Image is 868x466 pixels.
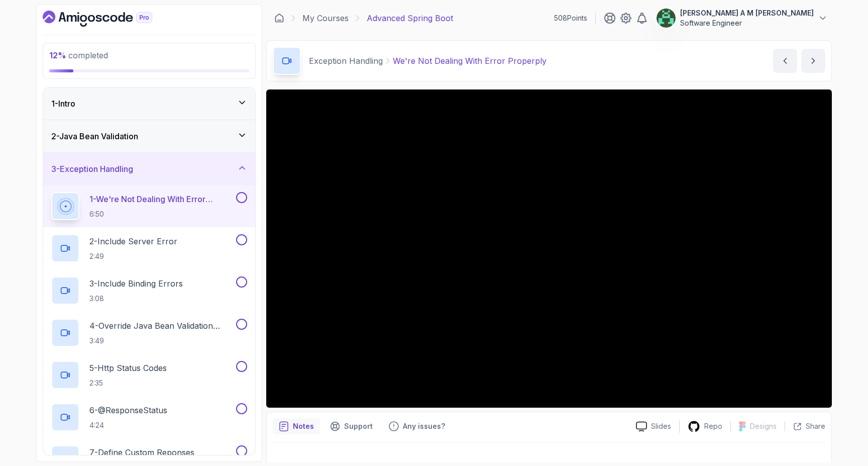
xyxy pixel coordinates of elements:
[302,12,349,24] a: My Courses
[51,130,138,142] h3: 2 - Java Bean Validation
[680,8,814,18] p: [PERSON_NAME] A M [PERSON_NAME]
[266,89,832,408] iframe: 2 - We're NOT Dealing With Error Properply
[89,320,234,332] p: 4 - Override Java Bean Validation Messages
[89,209,234,219] p: 6:50
[51,98,75,110] h3: 1 - Intro
[657,9,676,28] img: user profile image
[680,18,814,28] p: Software Engineer
[89,251,177,261] p: 2:49
[89,378,167,388] p: 2:35
[49,50,108,60] span: completed
[393,55,547,67] p: We're Not Dealing With Error Properply
[554,13,587,23] p: 508 Points
[651,421,671,431] p: Slides
[367,12,453,24] p: Advanced Spring Boot
[806,421,825,431] p: Share
[43,11,175,27] a: Dashboard
[43,87,255,120] button: 1-Intro
[51,276,247,305] button: 3-Include Binding Errors3:08
[89,235,177,247] p: 2 - Include Server Error
[51,163,133,175] h3: 3 - Exception Handling
[89,193,234,205] p: 1 - We're Not Dealing With Error Properply
[680,420,730,433] a: Repo
[274,13,284,23] a: Dashboard
[273,418,320,434] button: notes button
[309,55,383,67] p: Exception Handling
[51,319,247,347] button: 4-Override Java Bean Validation Messages3:49
[801,49,825,73] button: next content
[293,421,314,431] p: Notes
[43,120,255,152] button: 2-Java Bean Validation
[773,49,797,73] button: previous content
[89,336,234,346] p: 3:49
[51,234,247,262] button: 2-Include Server Error2:49
[43,153,255,185] button: 3-Exception Handling
[344,421,373,431] p: Support
[656,8,828,28] button: user profile image[PERSON_NAME] A M [PERSON_NAME]Software Engineer
[628,421,679,432] a: Slides
[51,192,247,220] button: 1-We're Not Dealing With Error Properply6:50
[89,294,183,304] p: 3:08
[89,446,194,458] p: 7 - Define Custom Reponses
[51,361,247,389] button: 5-Http Status Codes2:35
[51,403,247,431] button: 6-@ResponseStatus4:24
[89,362,167,374] p: 5 - Http Status Codes
[785,421,825,431] button: Share
[49,50,66,60] span: 12 %
[324,418,379,434] button: Support button
[89,420,167,430] p: 4:24
[750,421,777,431] p: Designs
[89,404,167,416] p: 6 - @ResponseStatus
[89,277,183,290] p: 3 - Include Binding Errors
[704,421,722,431] p: Repo
[403,421,445,431] p: Any issues?
[383,418,451,434] button: Feedback button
